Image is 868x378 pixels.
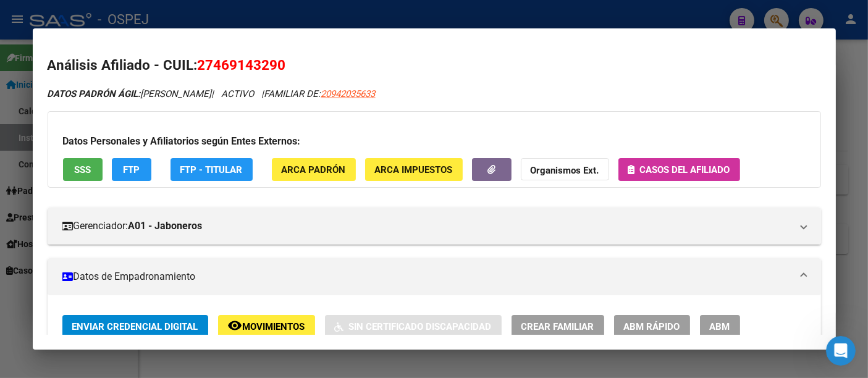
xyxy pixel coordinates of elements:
strong: DATOS PADRÓN ÁGIL: [48,88,141,99]
span: ABM Rápido [624,321,680,332]
span: [PERSON_NAME] [48,88,212,99]
mat-panel-title: Gerenciador: [62,219,791,233]
span: FTP [123,164,140,175]
span: ABM [710,321,730,332]
iframe: Intercom live chat [826,336,856,366]
span: Movimientos [243,321,305,332]
button: Casos del afiliado [618,158,740,181]
mat-panel-title: Datos de Empadronamiento [62,269,791,284]
mat-expansion-panel-header: Gerenciador:A01 - Jaboneros [48,208,821,245]
span: ARCA Padrón [282,164,346,175]
button: ARCA Padrón [272,158,356,181]
mat-expansion-panel-header: Datos de Empadronamiento [48,258,821,295]
span: Sin Certificado Discapacidad [349,321,492,332]
span: Enviar Credencial Digital [72,321,198,332]
span: FAMILIAR DE: [264,88,376,99]
button: ABM Rápido [614,315,690,338]
span: ARCA Impuestos [375,164,453,175]
span: FTP - Titular [180,164,243,175]
span: Casos del afiliado [640,164,730,175]
button: Enviar Credencial Digital [62,315,208,338]
button: FTP - Titular [171,158,253,181]
button: ARCA Impuestos [365,158,463,181]
mat-icon: remove_red_eye [228,318,243,333]
i: | ACTIVO | [48,88,376,99]
button: ABM [700,315,740,338]
strong: A01 - Jaboneros [129,219,203,233]
span: Crear Familiar [521,321,594,332]
button: Sin Certificado Discapacidad [325,315,502,338]
span: SSS [74,164,91,175]
span: 20942035633 [321,88,376,99]
button: Crear Familiar [512,315,604,338]
strong: Organismos Ext. [531,165,599,176]
button: Organismos Ext. [521,158,609,181]
h3: Datos Personales y Afiliatorios según Entes Externos: [63,134,806,149]
h2: Análisis Afiliado - CUIL: [48,55,821,76]
span: 27469143290 [198,57,286,73]
button: FTP [112,158,151,181]
button: Movimientos [218,315,315,338]
button: SSS [63,158,103,181]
